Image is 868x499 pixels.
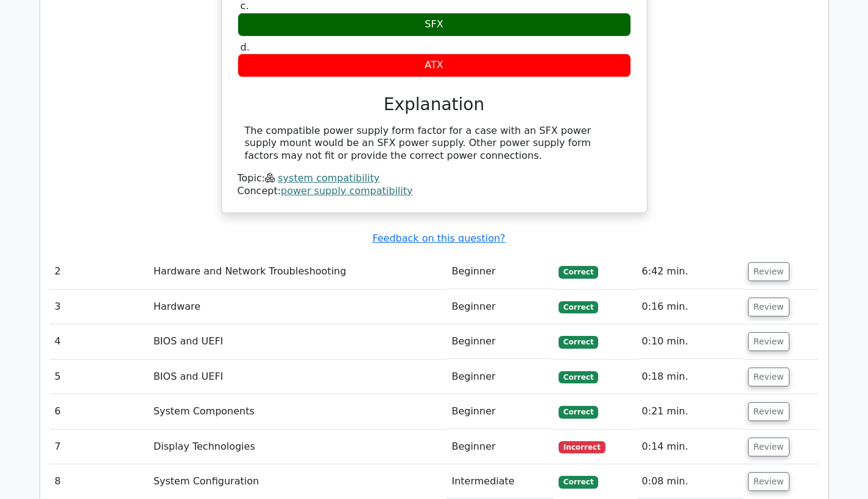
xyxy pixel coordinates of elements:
td: 8 [50,464,149,499]
td: 4 [50,324,149,359]
td: 6:42 min. [637,254,743,289]
a: system compatibility [278,172,379,184]
div: ATX [238,54,631,77]
span: Correct [559,406,598,418]
td: Beginner [446,394,554,429]
span: Correct [559,301,598,313]
td: 2 [50,254,149,289]
td: 0:16 min. [637,290,743,324]
a: power supply compatibility [281,185,412,197]
td: 6 [50,394,149,429]
button: Review [748,298,789,316]
div: Concept: [238,185,631,198]
span: Correct [559,371,598,383]
span: Correct [559,476,598,488]
button: Review [748,438,789,456]
td: Intermediate [446,464,554,499]
td: Beginner [446,290,554,324]
td: Display Technologies [149,430,447,464]
td: 0:10 min. [637,324,743,359]
td: System Components [149,394,447,429]
div: The compatible power supply form factor for a case with an SFX power supply mount would be an SFX... [245,125,624,162]
td: 7 [50,430,149,464]
td: Beginner [446,324,554,359]
button: Review [748,472,789,491]
td: 5 [50,360,149,394]
td: BIOS and UEFI [149,360,447,394]
div: SFX [238,13,631,37]
td: Beginner [446,360,554,394]
td: BIOS and UEFI [149,324,447,359]
span: Incorrect [559,441,605,453]
td: 0:14 min. [637,430,743,464]
span: Correct [559,266,598,278]
td: Beginner [446,430,554,464]
td: Hardware and Network Troubleshooting [149,254,447,289]
td: 0:18 min. [637,360,743,394]
button: Review [748,368,789,386]
span: Correct [559,336,598,348]
td: System Configuration [149,464,447,499]
button: Review [748,402,789,421]
td: 0:21 min. [637,394,743,429]
td: 3 [50,290,149,324]
span: d. [241,41,250,53]
button: Review [748,332,789,351]
td: 0:08 min. [637,464,743,499]
td: Hardware [149,290,447,324]
div: Topic: [238,172,631,185]
td: Beginner [446,254,554,289]
button: Review [748,262,789,281]
a: Feedback on this question? [372,232,505,244]
h3: Explanation [245,94,624,115]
